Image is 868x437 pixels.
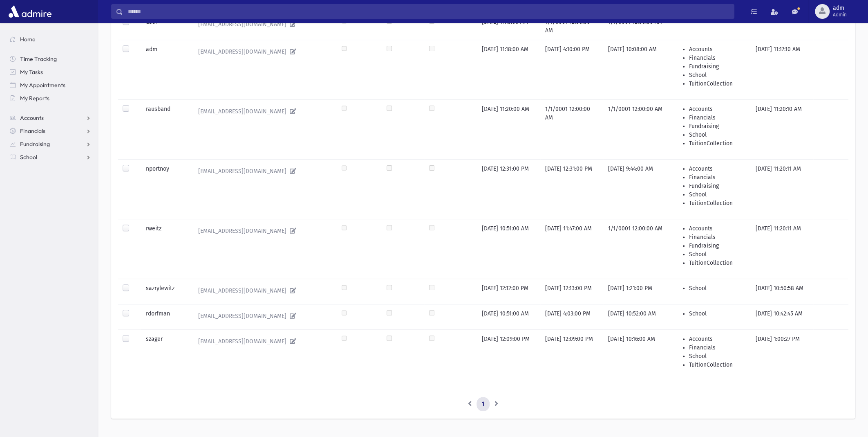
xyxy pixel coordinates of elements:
[689,360,746,369] li: TuitionCollection
[20,127,45,135] span: Financials
[689,250,746,259] li: School
[540,329,603,381] td: [DATE] 12:09:00 PM
[123,4,734,19] input: Search
[689,259,746,267] li: TuitionCollection
[689,45,746,54] li: Accounts
[751,159,813,219] td: [DATE] 11:20:11 AM
[192,18,332,31] a: [EMAIL_ADDRESS][DOMAIN_NAME]
[603,219,668,279] td: 1/1/0001 12:00:00 AM
[689,79,746,88] li: TuitionCollection
[751,219,813,279] td: [DATE] 11:20:11 AM
[477,219,540,279] td: [DATE] 10:51:00 AM
[689,122,746,131] li: Fundraising
[477,397,490,412] a: 1
[141,40,187,99] td: adm
[603,40,668,99] td: [DATE] 10:08:00 AM
[192,284,332,297] a: [EMAIL_ADDRESS][DOMAIN_NAME]
[751,304,813,329] td: [DATE] 10:42:45 AM
[20,140,50,148] span: Fundraising
[689,241,746,250] li: Fundraising
[540,279,603,304] td: [DATE] 12:13:00 PM
[689,352,746,360] li: School
[477,12,540,40] td: [DATE] 11:15:00 AM
[192,164,332,178] a: [EMAIL_ADDRESS][DOMAIN_NAME]
[141,279,187,304] td: sazrylewitz
[689,190,746,199] li: School
[3,124,98,137] a: Financials
[689,62,746,71] li: Fundraising
[603,12,668,40] td: 1/1/0001 12:00:00 AM
[689,309,746,318] li: School
[3,65,98,79] a: My Tasks
[141,99,187,159] td: rausband
[751,279,813,304] td: [DATE] 10:50:58 AM
[477,40,540,99] td: [DATE] 11:18:00 AM
[689,233,746,241] li: Financials
[20,114,44,122] span: Accounts
[3,33,98,46] a: Home
[20,55,57,63] span: Time Tracking
[477,329,540,381] td: [DATE] 12:09:00 PM
[689,182,746,190] li: Fundraising
[540,159,603,219] td: [DATE] 12:31:00 PM
[141,159,187,219] td: nportnoy
[20,68,43,76] span: My Tasks
[3,79,98,92] a: My Appointments
[3,111,98,124] a: Accounts
[540,304,603,329] td: [DATE] 4:03:00 PM
[3,151,98,164] a: School
[192,335,332,348] a: [EMAIL_ADDRESS][DOMAIN_NAME]
[141,304,187,329] td: rdorfman
[3,92,98,105] a: My Reports
[603,279,668,304] td: [DATE] 1:21:00 PM
[20,95,49,102] span: My Reports
[689,139,746,148] li: TuitionCollection
[20,81,65,89] span: My Appointments
[477,159,540,219] td: [DATE] 12:31:00 PM
[833,11,847,18] span: Admin
[3,137,98,151] a: Fundraising
[141,12,187,40] td: user
[689,164,746,173] li: Accounts
[603,159,668,219] td: [DATE] 9:44:00 AM
[540,219,603,279] td: [DATE] 11:47:00 AM
[540,40,603,99] td: [DATE] 4:10:00 PM
[689,284,746,293] li: School
[3,52,98,65] a: Time Tracking
[689,105,746,113] li: Accounts
[751,99,813,159] td: [DATE] 11:20:10 AM
[192,45,332,59] a: [EMAIL_ADDRESS][DOMAIN_NAME]
[7,3,54,20] img: AdmirePro
[689,224,746,233] li: Accounts
[20,36,36,43] span: Home
[540,12,603,40] td: 1/1/0001 12:00:00 AM
[689,113,746,122] li: Financials
[603,304,668,329] td: [DATE] 10:52:00 AM
[20,153,37,161] span: School
[689,173,746,182] li: Financials
[751,329,813,381] td: [DATE] 1:00:27 PM
[477,304,540,329] td: [DATE] 10:51:00 AM
[689,54,746,62] li: Financials
[689,335,746,343] li: Accounts
[689,71,746,79] li: School
[540,99,603,159] td: 1/1/0001 12:00:00 AM
[192,309,332,323] a: [EMAIL_ADDRESS][DOMAIN_NAME]
[833,5,847,11] span: adm
[192,224,332,238] a: [EMAIL_ADDRESS][DOMAIN_NAME]
[141,329,187,381] td: szager
[689,199,746,207] li: TuitionCollection
[603,329,668,381] td: [DATE] 10:16:00 AM
[751,40,813,99] td: [DATE] 11:17:10 AM
[192,105,332,118] a: [EMAIL_ADDRESS][DOMAIN_NAME]
[477,99,540,159] td: [DATE] 11:20:00 AM
[689,343,746,352] li: Financials
[603,99,668,159] td: 1/1/0001 12:00:00 AM
[477,279,540,304] td: [DATE] 12:12:00 PM
[689,131,746,139] li: School
[141,219,187,279] td: rweitz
